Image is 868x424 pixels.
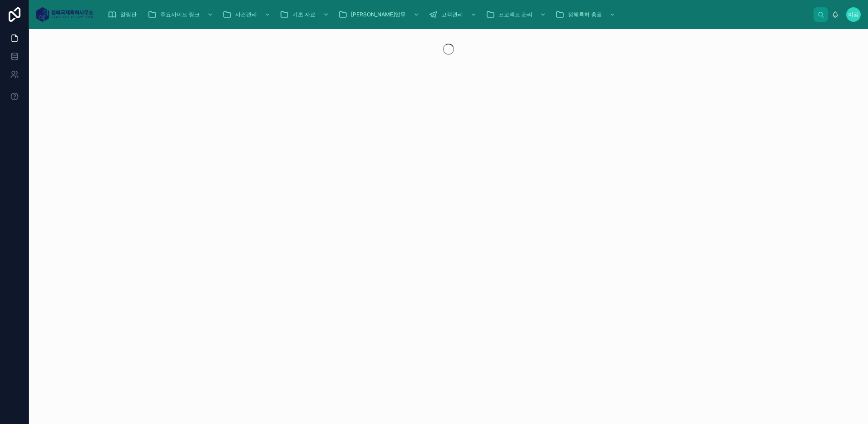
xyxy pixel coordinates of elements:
a: 기초 자료 [277,6,334,23]
a: [PERSON_NAME]업무 [335,6,424,23]
span: [PERSON_NAME]업무 [351,11,406,18]
a: 프로젝트 관리 [483,6,551,23]
span: 프로젝트 관리 [498,11,533,18]
a: 주요사이트 링크 [145,6,218,23]
a: 알림판 [105,6,143,23]
span: 이김 [848,11,859,18]
span: 고객관리 [441,11,463,18]
span: 알림판 [120,11,137,18]
a: 정혜특허 총괄 [552,6,620,23]
div: scrollable content [100,5,814,25]
span: 사건관리 [235,11,257,18]
a: 고객관리 [426,6,481,23]
span: 기초 자료 [292,11,316,18]
span: 정혜특허 총괄 [568,11,602,18]
a: 사건관리 [220,6,275,23]
span: 주요사이트 링크 [160,11,200,18]
img: App logo [36,7,93,22]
